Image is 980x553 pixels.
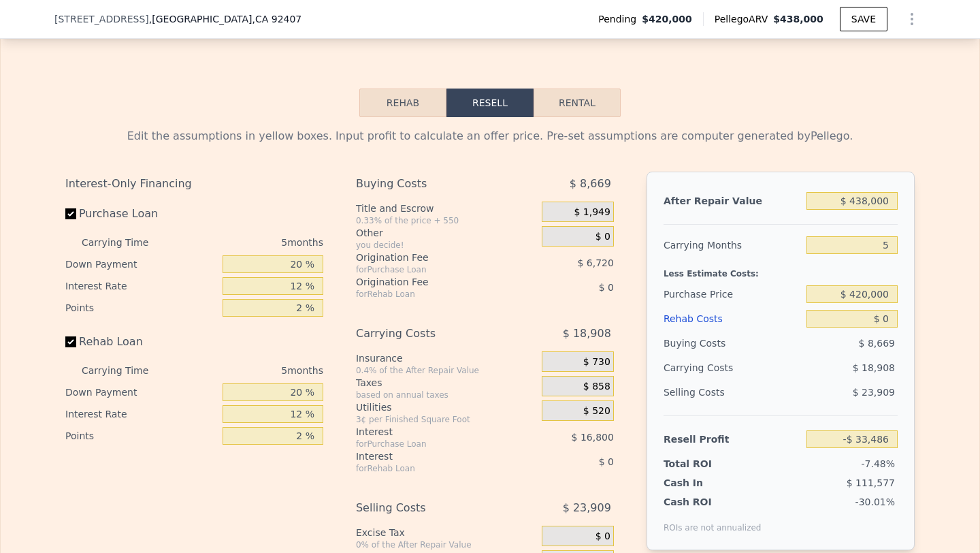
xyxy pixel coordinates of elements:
[599,456,614,467] span: $ 0
[599,282,614,293] span: $ 0
[356,439,508,449] div: for Purchase Loan
[356,251,508,264] div: Origination Fee
[356,215,536,226] div: 0.33% of the price + 550
[563,496,611,520] span: $ 23,909
[65,128,915,144] div: Edit the assumptions in yellow boxes. Input profit to calculate an offer price. Pre-set assumptio...
[859,338,895,349] span: $ 8,669
[356,414,536,425] div: 3¢ per Finished Square Foot
[583,405,610,417] span: $ 520
[853,362,895,373] span: $ 18,908
[356,172,508,196] div: Buying Costs
[356,275,508,289] div: Origination Fee
[356,240,536,251] div: you decide!
[356,526,536,539] div: Excise Tax
[595,231,610,243] span: $ 0
[356,202,536,215] div: Title and Escrow
[572,432,614,443] span: $ 16,800
[664,457,749,471] div: Total ROI
[356,264,508,275] div: for Purchase Loan
[840,7,887,31] button: SAVE
[534,89,621,117] button: Rental
[359,89,446,117] button: Rehab
[356,226,536,240] div: Other
[356,463,508,474] div: for Rehab Loan
[356,400,536,414] div: Utilities
[773,14,823,25] span: $438,000
[583,381,610,393] span: $ 858
[65,275,217,297] div: Interest Rate
[577,257,613,268] span: $ 6,720
[570,172,611,196] span: $ 8,669
[356,496,508,520] div: Selling Costs
[356,425,508,439] div: Interest
[356,351,536,365] div: Insurance
[65,172,323,196] div: Interest-Only Financing
[65,403,217,425] div: Interest Rate
[356,539,536,550] div: 0% of the After Repair Value
[642,12,692,26] span: $420,000
[65,425,217,447] div: Points
[861,458,895,469] span: -7.48%
[65,202,217,226] label: Purchase Loan
[356,390,536,400] div: based on annual taxes
[65,330,217,354] label: Rehab Loan
[898,5,926,33] button: Show Options
[595,531,610,543] span: $ 0
[356,376,536,390] div: Taxes
[356,289,508,300] div: for Rehab Loan
[664,509,762,533] div: ROIs are not annualized
[583,356,610,368] span: $ 730
[563,321,611,346] span: $ 18,908
[664,355,749,380] div: Carrying Costs
[82,232,170,253] div: Carrying Time
[664,257,898,282] div: Less Estimate Costs:
[664,233,801,257] div: Carrying Months
[664,306,801,331] div: Rehab Costs
[176,232,323,253] div: 5 months
[65,336,76,347] input: Rehab Loan
[574,206,610,219] span: $ 1,949
[176,360,323,381] div: 5 months
[446,89,534,117] button: Resell
[65,381,217,403] div: Down Payment
[65,253,217,275] div: Down Payment
[65,297,217,319] div: Points
[664,427,801,452] div: Resell Profit
[664,282,801,306] div: Purchase Price
[664,189,801,213] div: After Repair Value
[664,331,801,355] div: Buying Costs
[664,380,801,405] div: Selling Costs
[715,12,774,26] span: Pellego ARV
[82,360,170,381] div: Carrying Time
[54,12,149,26] span: [STREET_ADDRESS]
[664,495,762,509] div: Cash ROI
[855,496,895,507] span: -30.01%
[847,477,895,488] span: $ 111,577
[356,449,508,463] div: Interest
[252,14,301,25] span: , CA 92407
[664,476,749,490] div: Cash In
[356,321,508,346] div: Carrying Costs
[149,12,301,26] span: , [GEOGRAPHIC_DATA]
[356,365,536,376] div: 0.4% of the After Repair Value
[598,12,642,26] span: Pending
[853,387,895,398] span: $ 23,909
[65,208,76,219] input: Purchase Loan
